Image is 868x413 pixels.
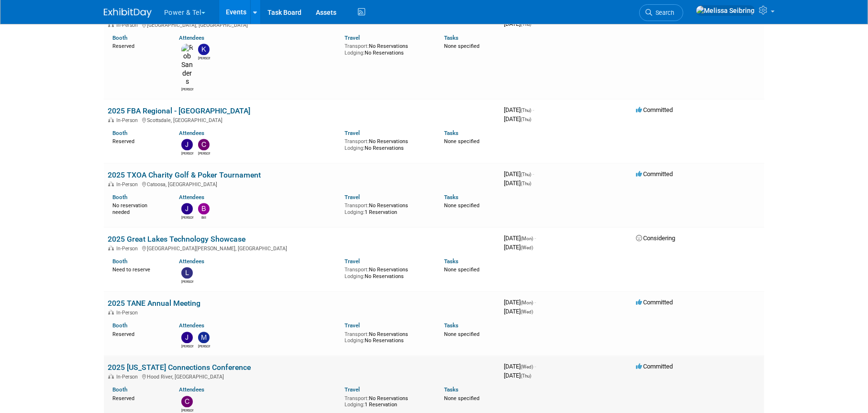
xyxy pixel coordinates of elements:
a: Travel [345,322,360,329]
div: Josh Hopkins [181,150,193,156]
div: Scottsdale, [GEOGRAPHIC_DATA] [108,116,496,123]
a: 2025 Great Lakes Technology Showcase [108,234,245,244]
span: None specified [444,267,479,273]
div: No Reservations No Reservations [345,41,430,56]
img: Rob Sanders [181,44,193,86]
div: Hood River, [GEOGRAPHIC_DATA] [108,372,496,380]
a: Tasks [444,386,458,393]
div: [GEOGRAPHIC_DATA], [GEOGRAPHIC_DATA] [108,21,496,28]
span: In-Person [116,374,141,380]
span: [DATE] [504,244,533,251]
div: Reserved [112,41,165,50]
span: Committed [636,363,673,370]
img: In-Person Event [108,22,114,27]
a: 2025 TANE Annual Meeting [108,299,200,308]
a: 2025 TXOA Charity Golf & Poker Tournament [108,170,261,179]
div: Judd Bartley [181,214,193,220]
span: Transport: [345,395,369,402]
a: Booth [112,130,127,136]
a: Tasks [444,194,458,201]
div: Michael Mackeben [198,343,210,349]
span: - [534,299,536,306]
span: - [534,363,536,370]
a: 2025 FBA Regional - [GEOGRAPHIC_DATA] [108,106,250,115]
div: Chad Smith [181,407,193,413]
span: - [533,106,534,113]
img: Chad Smith [181,396,193,407]
span: (Mon) [521,236,533,241]
span: [DATE] [504,115,531,123]
span: Transport: [345,138,369,145]
span: None specified [444,138,479,145]
span: None specified [444,395,479,402]
img: Bill Rinehardt [198,203,210,214]
a: Attendees [179,194,204,201]
span: Committed [636,299,673,306]
span: Committed [636,106,673,113]
span: [DATE] [504,179,531,187]
a: Attendees [179,386,204,393]
img: Judd Bartley [181,203,193,214]
img: In-Person Event [108,246,114,250]
span: - [533,170,534,178]
a: 2025 [US_STATE] Connections Conference [108,363,251,372]
a: Booth [112,34,127,41]
span: Transport: [345,43,369,49]
div: Reserved [112,393,165,402]
div: Catoosa, [GEOGRAPHIC_DATA] [108,180,496,188]
span: [DATE] [504,106,534,113]
a: Travel [345,258,360,265]
span: Transport: [345,267,369,273]
span: [DATE] [504,170,534,178]
img: In-Person Event [108,181,114,186]
div: Need to reserve [112,265,165,273]
a: Booth [112,194,127,201]
span: In-Person [116,246,141,252]
a: Booth [112,322,127,329]
a: Attendees [179,34,204,41]
img: John Gautieri [181,332,193,343]
a: Travel [345,130,360,136]
div: Lydia Lott [181,279,193,284]
img: In-Person Event [108,310,114,314]
div: Reserved [112,136,165,145]
span: Lodging: [345,337,365,344]
a: Attendees [179,322,204,329]
span: None specified [444,202,479,209]
span: Lodging: [345,273,365,279]
span: Transport: [345,331,369,337]
img: Michael Mackeben [198,332,210,343]
a: Tasks [444,34,458,41]
div: No Reservations 1 Reservation [345,393,430,408]
div: Kevin Wilkes [198,55,210,61]
a: Booth [112,386,127,393]
span: (Thu) [521,373,531,379]
div: Reserved [112,329,165,338]
span: Lodging: [345,402,365,408]
img: Melissa Seibring [696,5,755,16]
a: Attendees [179,130,204,136]
a: Search [639,4,683,21]
div: No Reservations No Reservations [345,265,430,279]
span: Search [652,9,674,16]
span: In-Person [116,310,141,316]
span: (Wed) [521,364,533,369]
div: No Reservations 1 Reservation [345,201,430,215]
span: Lodging: [345,145,365,151]
span: Lodging: [345,209,365,215]
div: Chad Smith [198,150,210,156]
span: [DATE] [504,234,536,242]
a: Tasks [444,130,458,136]
span: (Thu) [521,108,531,113]
img: Josh Hopkins [181,139,193,150]
span: [DATE] [504,363,536,370]
span: (Mon) [521,300,533,305]
span: Transport: [345,202,369,209]
a: Travel [345,194,360,201]
img: Chad Smith [198,139,210,150]
div: Rob Sanders [181,86,193,92]
span: Considering [636,234,675,242]
span: [DATE] [504,372,531,379]
span: None specified [444,43,479,49]
a: Booth [112,258,127,265]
